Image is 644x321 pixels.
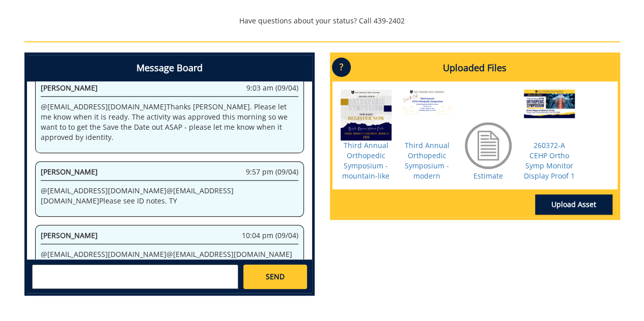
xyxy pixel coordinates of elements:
a: Third Annual Orthopedic Symposium - mountain-like [342,140,389,181]
span: [PERSON_NAME] [41,230,98,240]
span: 10:04 pm (09/04) [242,230,298,241]
p: @ [EMAIL_ADDRESS][DOMAIN_NAME] Thanks [PERSON_NAME]. Please let me know when it is ready. The act... [41,102,298,142]
span: [PERSON_NAME] [41,83,98,93]
textarea: messageToSend [32,265,238,289]
a: Upload Asset [535,194,612,215]
span: 9:03 am (09/04) [246,83,298,93]
a: 260372-A CEHP Ortho Symp Monitor Display Proof 1 [524,140,575,181]
a: Third Annual Orthopedic Symposium - modern [405,140,450,181]
a: Estimate [473,171,503,181]
p: @ [EMAIL_ADDRESS][DOMAIN_NAME] @ [EMAIL_ADDRESS][DOMAIN_NAME] Please see ID notes. TY [41,186,298,206]
span: 9:57 pm (09/04) [246,167,298,177]
p: @ [EMAIL_ADDRESS][DOMAIN_NAME] @ [EMAIL_ADDRESS][DOMAIN_NAME] [PERSON_NAME], I'm still waiting fo... [41,249,298,300]
p: ? [332,57,351,77]
h4: Message Board [27,55,312,81]
h4: Uploaded Files [332,55,618,81]
span: SEND [266,272,285,282]
p: Have questions about your status? Call 439-2402 [24,16,620,26]
a: SEND [243,265,306,289]
span: [PERSON_NAME] [41,167,98,177]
